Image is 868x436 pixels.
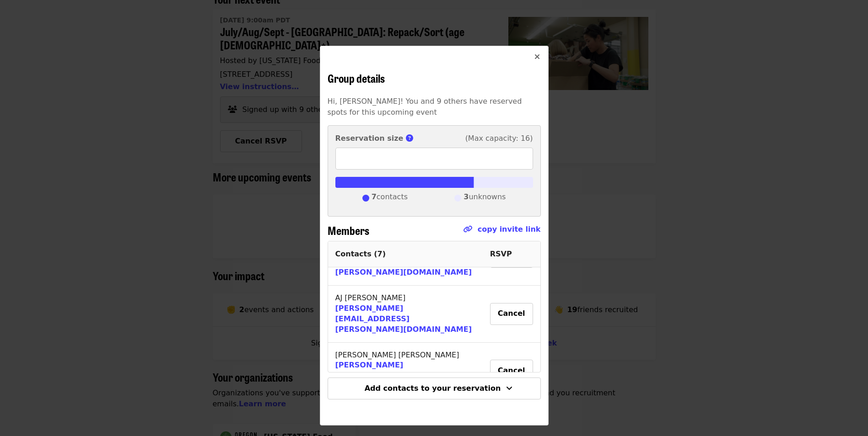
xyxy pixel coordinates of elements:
[526,46,548,68] button: Close
[328,222,369,238] span: Members
[483,241,540,267] th: RSVP
[335,134,404,143] strong: Reservation size
[372,191,408,205] span: contacts
[490,303,533,325] button: Cancel
[465,133,533,144] span: (Max capacity: 16)
[328,241,483,267] th: Contacts ( 7 )
[534,53,540,61] i: times icon
[464,192,469,201] strong: 3
[372,192,377,201] strong: 7
[506,384,512,393] i: angle-down icon
[328,378,541,399] button: Add contacts to your reservation
[328,70,385,86] span: Group details
[406,134,419,143] span: This is the number of group members you reserved spots for.
[365,384,501,393] span: Add contacts to your reservation
[406,134,413,143] i: circle-question icon
[328,97,522,117] span: Hi, [PERSON_NAME]! You and 9 others have reserved spots for this upcoming event
[328,286,483,343] td: AJ [PERSON_NAME]
[463,224,541,241] span: Click to copy link!
[478,225,541,234] a: copy invite link
[464,191,506,205] span: unknowns
[335,304,472,334] a: [PERSON_NAME][EMAIL_ADDRESS][PERSON_NAME][DOMAIN_NAME]
[328,343,483,400] td: [PERSON_NAME] [PERSON_NAME]
[463,225,472,234] i: link icon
